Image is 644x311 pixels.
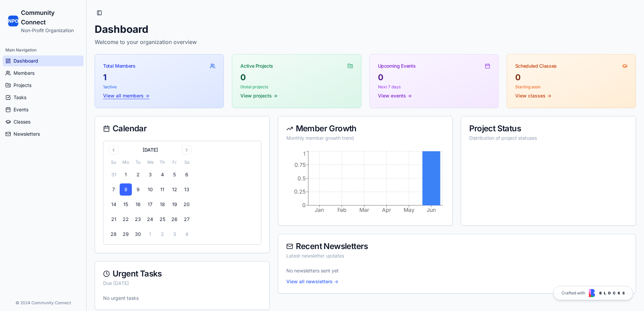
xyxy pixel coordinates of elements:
button: 16 [132,198,144,210]
button: 6 [181,169,193,181]
div: 1 [103,72,215,83]
button: 9 [132,183,144,196]
div: Latest newsletter updates [286,252,627,259]
tspan: 0.25 [294,189,306,195]
button: 21 [108,213,120,225]
a: Projects [3,80,84,91]
th: Tuesday [132,159,144,166]
button: 26 [168,213,181,225]
div: [DATE] [143,147,158,153]
th: Wednesday [144,159,156,166]
button: 4 [156,169,168,181]
a: Events [3,104,84,115]
button: 20 [181,198,193,210]
span: Classes [14,118,30,125]
p: 0 total projects [240,84,353,90]
button: 10 [144,183,156,196]
p: Starting soon [515,84,627,90]
tspan: 0 [302,202,306,209]
tspan: Apr [382,207,391,213]
span: Tasks [14,94,26,101]
button: 2 [156,228,168,240]
a: View all members → [103,92,149,99]
button: Go to previous month [109,145,118,155]
span: Crafted with [562,290,585,296]
span: Dashboard [14,58,38,64]
th: Thursday [156,159,168,166]
div: 0 [240,72,353,83]
tspan: 0.5 [297,175,306,182]
span: Members [14,70,34,76]
div: Main Navigation [3,45,84,55]
a: View projects → [240,92,278,99]
p: Welcome to your organization overview [95,38,636,46]
div: Upcoming Events [378,63,416,69]
button: 27 [181,213,193,225]
span: Newsletters [14,131,40,137]
button: 28 [108,228,120,240]
h1: Dashboard [95,23,636,35]
tspan: Feb [337,207,347,213]
div: Urgent Tasks [103,270,261,278]
div: © 2024 Community Connect [5,300,81,306]
tspan: Jun [427,207,436,213]
a: View all newsletters → [286,278,338,285]
button: 15 [120,198,132,210]
div: Scheduled Classes [515,63,557,69]
button: 31 [108,169,120,181]
tspan: 0.75 [294,162,306,168]
button: 2 [132,169,144,181]
div: Member Growth [286,125,445,133]
button: 25 [156,213,168,225]
a: Classes [3,116,84,127]
img: Blocks [589,289,625,297]
button: 13 [181,183,193,196]
tspan: Jan [315,207,324,213]
button: 3 [144,169,156,181]
a: Members [3,68,84,79]
div: Due [DATE] [103,280,261,287]
button: 11 [156,183,168,196]
button: 12 [168,183,181,196]
a: Crafted with [553,286,633,300]
button: 3 [168,228,181,240]
a: View events → [378,92,412,99]
button: 22 [120,213,132,225]
div: Calendar [103,125,261,133]
div: 0 [515,72,627,83]
div: Total Members [103,63,135,69]
button: 8 [120,183,132,196]
h2: Community Connect [21,8,78,27]
button: 17 [144,198,156,210]
th: Saturday [181,159,193,166]
a: Dashboard [3,55,84,66]
tspan: 1 [303,151,306,157]
p: Next 7 days [378,84,490,90]
th: Monday [120,159,132,166]
div: 0 [378,72,490,83]
button: 18 [156,198,168,210]
button: 24 [144,213,156,225]
div: Project Status [469,125,627,133]
button: 4 [181,228,193,240]
button: 29 [120,228,132,240]
p: 1 active [103,84,215,90]
span: NPO [8,18,18,24]
button: 14 [108,198,120,210]
span: Events [14,106,28,113]
div: Recent Newsletters [286,242,627,250]
a: View classes → [515,92,551,99]
div: Distribution of project statuses [469,135,627,141]
p: No newsletters sent yet [286,267,627,274]
a: Newsletters [3,129,84,139]
p: No urgent tasks [103,295,261,302]
button: 19 [168,198,181,210]
p: Non-Profit Organization [21,27,78,34]
div: Active Projects [240,63,273,69]
button: Go to next month [182,145,191,155]
button: 5 [168,169,181,181]
button: 1 [120,169,132,181]
a: Tasks [3,92,84,103]
div: Monthly member growth trend [286,135,445,141]
button: 1 [144,228,156,240]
